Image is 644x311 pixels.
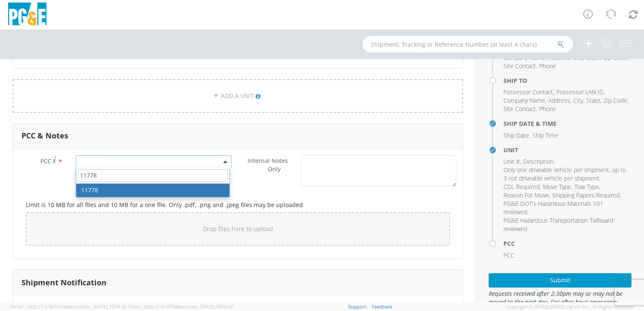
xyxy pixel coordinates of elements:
span: PCC [40,157,51,165]
h4: PCC [503,240,631,247]
li: , [586,96,601,105]
span: Tow Type [575,183,599,191]
li: , [556,88,605,96]
span: Ship Time [532,131,558,139]
li: , [552,191,621,199]
a: Support [348,303,366,310]
span: CDL Required [503,183,540,191]
li: , [604,96,628,105]
span: master, [DATE] 08:04:37 [183,303,234,310]
li: , [503,105,537,113]
li: , [503,96,546,105]
span: Company Name [503,53,545,61]
span: master, [DATE] 10:54:32 [75,303,127,310]
span: Address [548,96,570,104]
li: , [548,96,571,105]
h5: Limit is 10 MB for all files and 10 MB for a one file. Only .pdf, .png and .jpeg files may be upl... [26,202,450,208]
span: PG&E DOT's Hazardous Materials 101 reviewed [503,199,603,216]
span: Phone [539,62,556,70]
span: Server: 2025.21.0-667a72bf6fa [10,303,127,310]
span: Description [523,157,554,165]
span: Company Name [503,96,545,104]
span: PG&E Hazardous Transportation Tailboard reviewed [503,216,613,233]
button: Submit [489,273,631,287]
span: Possessor Contact [503,88,553,96]
input: Shipment, Tracking or Reference Number (at least 4 chars) [362,36,573,53]
li: , [503,62,537,70]
span: Unit # [503,157,520,165]
li: , [573,96,584,105]
span: PCC [503,251,514,259]
span: Move Type [543,183,571,191]
h3: Shipment Notification [21,278,106,287]
span: City [573,96,583,104]
span: Site Contact [503,62,536,70]
span: Copyright © [DATE]-[DATE] Agistix Inc., All Rights Reserved [506,303,634,310]
h4: Ship Date & Time [503,120,631,127]
span: Address [548,53,570,61]
span: Client: 2025.21.0-c073d8a [128,303,234,310]
h3: PCC & Notes [21,132,68,140]
li: 11778 [76,183,229,197]
h4: Unit [503,147,631,153]
span: Possessor LAN ID [556,88,604,96]
li: , [543,183,572,191]
span: State [586,53,600,61]
li: , [503,157,521,166]
li: , [503,88,554,96]
li: , [503,191,550,199]
span: Zip Code [604,53,627,61]
h4: Ship To [503,77,631,84]
span: Internal Notes Only [247,157,288,173]
li: , [523,157,555,166]
span: Zip Code [604,96,627,104]
span: Reason For Move [503,191,549,199]
span: City [573,53,583,61]
li: , [575,183,600,191]
span: Site Contact [503,105,536,113]
a: Feedback [372,303,392,310]
span: Shipping Papers Required [552,191,620,199]
span: Only one driveable vehicle per shipment, up to 3 not driveable vehicle per shipment [503,166,626,182]
li: , [503,199,629,216]
a: ADD A UNIT [13,79,463,113]
span: State [586,96,600,104]
img: pge-logo-06675f144f4cfa6a6814.png [6,3,48,27]
li: , [503,183,541,191]
span: Ship Date [503,131,529,139]
li: , [503,166,629,183]
span: Drop files here to upload [203,225,273,233]
span: Phone [539,105,556,113]
li: , [503,131,530,140]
